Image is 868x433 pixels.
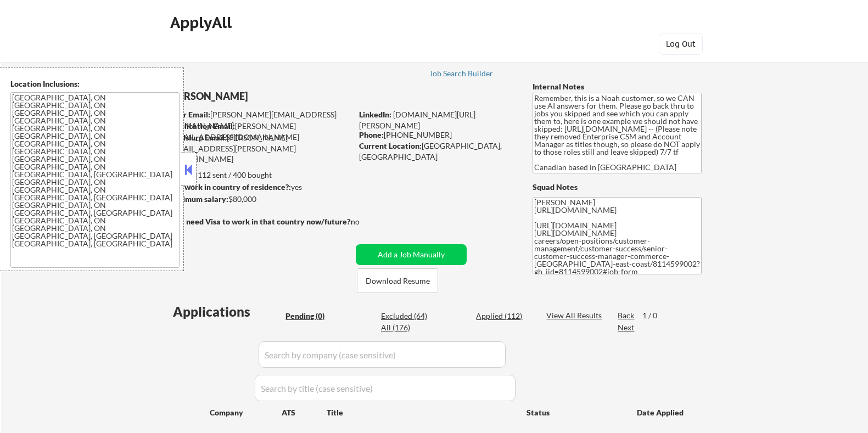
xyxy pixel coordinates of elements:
[356,244,467,265] button: Add a Job Manually
[170,89,395,103] div: [PERSON_NAME]
[170,109,352,131] div: [PERSON_NAME][EMAIL_ADDRESS][DOMAIN_NAME]
[359,110,475,130] a: [DOMAIN_NAME][URL][PERSON_NAME]
[170,13,235,32] div: ApplyAll
[546,310,605,321] div: View All Results
[642,310,668,321] div: 1 / 0
[170,132,352,165] div: [PERSON_NAME][EMAIL_ADDRESS][PERSON_NAME][DOMAIN_NAME]
[618,322,635,333] div: Next
[381,311,436,322] div: Excluded (64)
[169,194,228,204] strong: Minimum salary:
[170,133,227,142] strong: Mailslurp Email:
[255,375,516,401] input: Search by title (case sensitive)
[618,310,635,321] div: Back
[169,194,352,205] div: $80,000
[285,311,340,322] div: Pending (0)
[351,216,382,227] div: no
[327,407,516,418] div: Title
[359,130,384,139] strong: Phone:
[527,402,621,422] div: Status
[173,305,282,318] div: Applications
[170,217,352,226] strong: Will need Visa to work in that country now/future?:
[359,110,391,119] strong: LinkedIn:
[169,170,352,181] div: 112 sent / 400 bought
[359,141,422,150] strong: Current Location:
[637,407,685,418] div: Date Applied
[533,182,702,193] div: Squad Notes
[476,311,531,322] div: Applied (112)
[357,268,438,293] button: Download Resume
[10,78,180,89] div: Location Inclusions:
[282,407,327,418] div: ATS
[170,121,235,131] strong: Application Email:
[170,121,352,142] div: [PERSON_NAME][EMAIL_ADDRESS][DOMAIN_NAME]
[169,182,349,193] div: yes
[359,140,514,162] div: [GEOGRAPHIC_DATA], [GEOGRAPHIC_DATA]
[659,33,703,55] button: Log Out
[429,69,494,80] a: Job Search Builder
[381,322,436,333] div: All (176)
[259,341,506,368] input: Search by company (case sensitive)
[533,81,702,92] div: Internal Notes
[429,70,494,77] div: Job Search Builder
[210,407,282,418] div: Company
[169,182,291,192] strong: Can work in country of residence?:
[359,130,514,140] div: [PHONE_NUMBER]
